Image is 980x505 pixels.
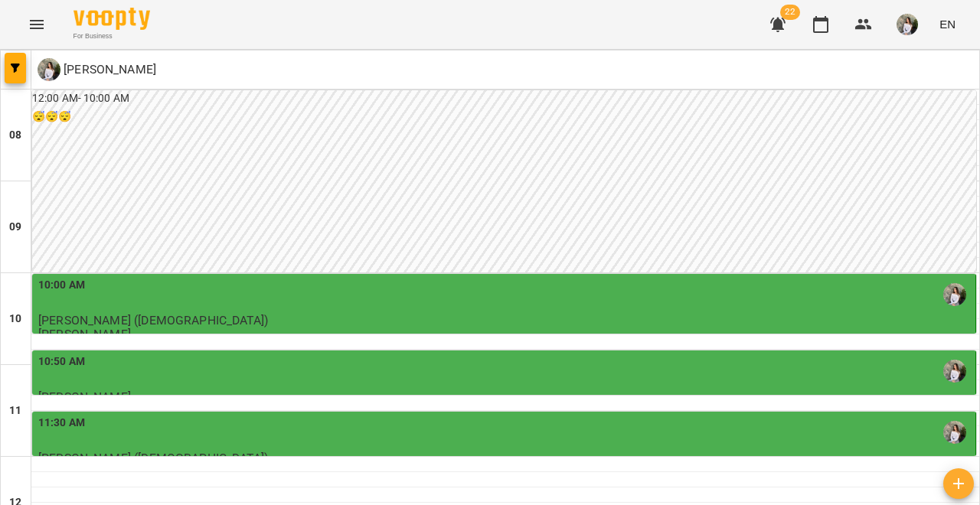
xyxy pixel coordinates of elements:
span: [PERSON_NAME] ([DEMOGRAPHIC_DATA]) [38,451,268,465]
label: 11:30 AM [38,415,85,432]
span: 22 [780,5,800,20]
a: Г [PERSON_NAME] [38,58,156,81]
label: 10:50 AM [38,353,85,370]
img: Горохова Ольга Ігорівна [943,421,966,444]
img: Горохова Ольга Ігорівна [943,283,966,306]
p: [PERSON_NAME] [60,60,156,79]
img: Voopty Logo [73,8,150,30]
span: [PERSON_NAME] ([DEMOGRAPHIC_DATA]) [38,313,268,327]
span: [PERSON_NAME] [38,389,131,404]
h6: 😴😴😴 [32,109,976,125]
h6: 12:00 AM - 10:00 AM [32,90,976,107]
label: 10:00 AM [38,277,85,294]
img: Горохова Ольга Ігорівна [943,360,966,383]
h6: 08 [9,127,21,144]
button: Menu [18,6,55,43]
h6: 10 [9,311,21,327]
span: For Business [73,31,150,41]
img: 4785574119de2133ce34c4aa96a95cba.jpeg [897,14,918,35]
h6: 09 [9,219,21,236]
span: EN [939,16,955,32]
button: EN [933,10,962,38]
button: Add lesson [943,468,974,499]
p: [PERSON_NAME] [38,327,131,340]
h6: 11 [9,402,21,419]
img: Г [38,58,60,81]
div: Горохова Ольга Ігорівна [38,58,156,81]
